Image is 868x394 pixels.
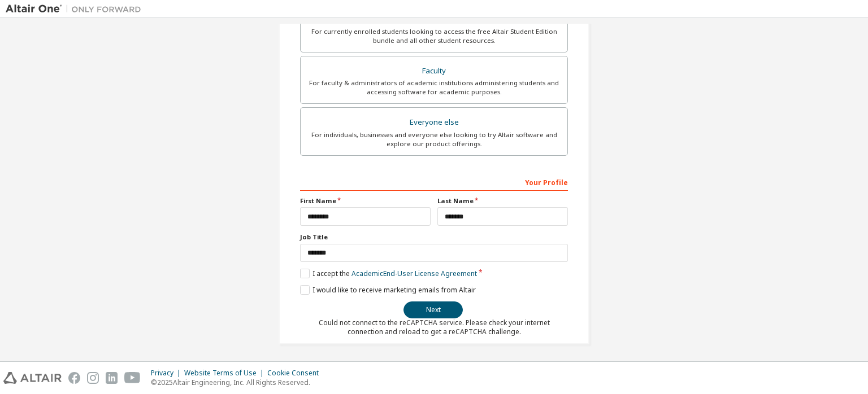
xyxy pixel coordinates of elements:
label: First Name [300,196,431,205]
div: Privacy [151,369,184,378]
img: instagram.svg [87,372,99,384]
div: Everyone else [307,115,561,130]
div: Faculty [307,63,561,79]
img: altair_logo.svg [3,372,62,384]
img: Altair One [6,3,147,15]
img: linkedin.svg [106,372,118,384]
label: I accept the [300,269,477,278]
button: Next [403,301,463,318]
div: Could not connect to the reCAPTCHA service. Please check your internet connection and reload to g... [300,318,568,336]
img: youtube.svg [124,372,141,384]
div: For individuals, businesses and everyone else looking to try Altair software and explore our prod... [307,130,561,148]
div: For currently enrolled students looking to access the free Altair Student Edition bundle and all ... [307,27,561,45]
label: Job Title [300,233,568,242]
img: facebook.svg [68,372,80,384]
div: Cookie Consent [267,369,325,378]
div: For faculty & administrators of academic institutions administering students and accessing softwa... [307,78,561,97]
label: I would like to receive marketing emails from Altair [300,285,476,295]
a: Academic End-User License Agreement [351,269,477,278]
div: Website Terms of Use [184,369,267,378]
label: Last Name [437,196,568,205]
p: © 2025 Altair Engineering, Inc. All Rights Reserved. [151,378,325,387]
div: Your Profile [300,173,568,191]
